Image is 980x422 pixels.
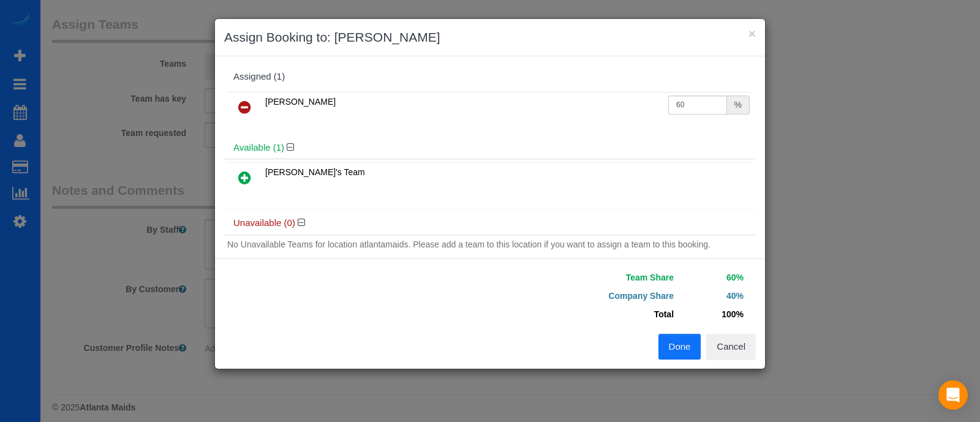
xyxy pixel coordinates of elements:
td: Company Share [499,287,677,305]
td: Total [499,305,677,323]
td: Team Share [499,268,677,287]
div: % [727,96,750,115]
td: 60% [677,268,747,287]
span: [PERSON_NAME] [265,97,336,107]
button: × [748,27,756,40]
td: 100% [677,305,747,323]
div: Assigned (1) [233,72,747,82]
span: [PERSON_NAME]'s Team [265,167,365,177]
div: Open Intercom Messenger [938,380,968,410]
button: Done [658,334,701,360]
button: Cancel [706,334,756,360]
h3: Assign Booking to: [PERSON_NAME] [224,28,756,47]
td: 40% [677,287,747,305]
h4: Unavailable (0) [233,218,747,228]
h4: Available (1) [233,143,747,153]
span: No Unavailable Teams for location atlantamaids. Please add a team to this location if you want to... [227,239,710,249]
